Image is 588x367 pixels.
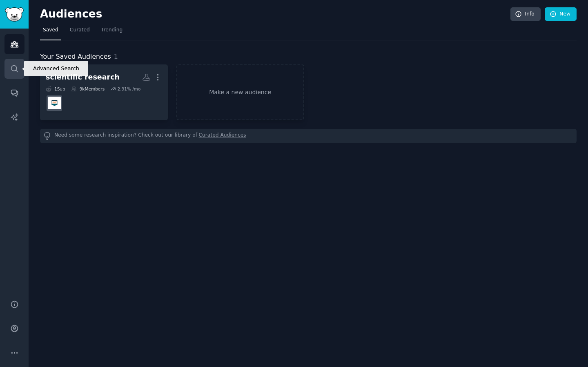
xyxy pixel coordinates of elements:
img: GummySearch logo [5,7,24,22]
div: scientific research [46,72,120,82]
span: Curated [70,27,90,34]
img: scientificresearch [48,97,61,109]
div: 1 Sub [46,86,65,92]
a: New [545,7,577,21]
div: 2.91 % /mo [118,86,141,92]
a: Make a new audience [176,64,304,120]
h2: Audiences [40,8,510,21]
span: 1 [114,53,118,60]
span: Saved [43,27,58,34]
a: Saved [40,24,61,40]
a: Curated [67,24,93,40]
a: scientific research1Sub9kMembers2.91% /moscientificresearch [40,64,168,120]
span: Trending [101,27,122,34]
span: Your Saved Audiences [40,52,111,62]
div: 9k Members [71,86,105,92]
a: Curated Audiences [199,132,246,140]
a: Trending [98,24,125,40]
div: Need some research inspiration? Check out our library of [40,129,577,143]
a: Info [510,7,541,21]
